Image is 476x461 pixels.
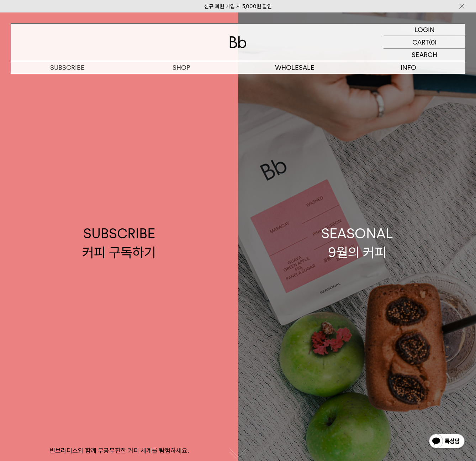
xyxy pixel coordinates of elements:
p: INFO [352,61,466,74]
a: 신규 회원 가입 시 3,000원 할인 [204,3,272,10]
div: SUBSCRIBE 커피 구독하기 [82,224,156,262]
p: CART [412,36,429,48]
a: CART (0) [384,36,465,48]
img: 카카오톡 채널 1:1 채팅 버튼 [428,433,465,450]
div: SEASONAL 9월의 커피 [321,224,393,262]
a: SHOP [125,61,238,74]
p: SEARCH [412,48,437,61]
p: (0) [429,36,437,48]
a: LOGIN [384,24,465,36]
a: SUBSCRIBE [11,61,125,74]
p: WHOLESALE [238,61,352,74]
p: LOGIN [414,24,435,36]
img: 로고 [229,36,247,48]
